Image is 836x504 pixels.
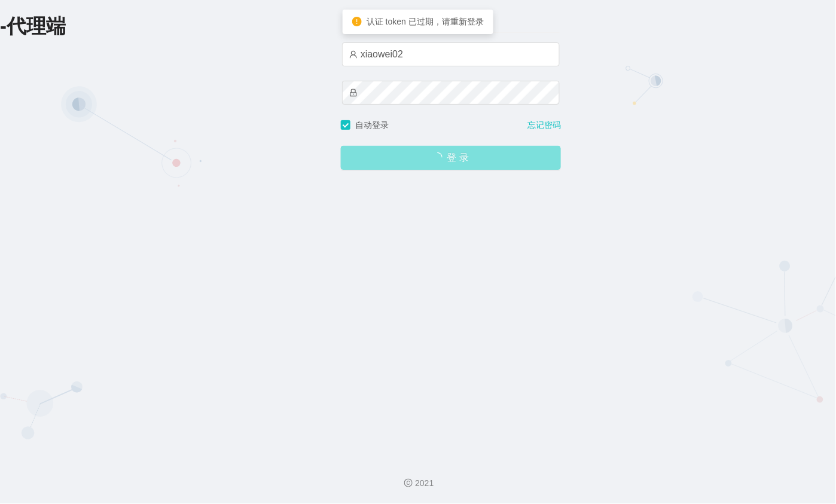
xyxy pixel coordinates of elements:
i: 图标：感叹号圆圈 [352,17,362,26]
a: 忘记密码 [527,119,561,132]
font: 2021 [415,478,434,488]
span: 认证 token 已过期，请重新登录 [367,17,484,26]
input: 请输入 [342,42,560,66]
i: 图标： 用户 [349,50,358,59]
i: 图标： 锁 [349,88,358,97]
i: 图标： 版权所有 [404,479,413,487]
span: 自动登录 [350,120,393,130]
